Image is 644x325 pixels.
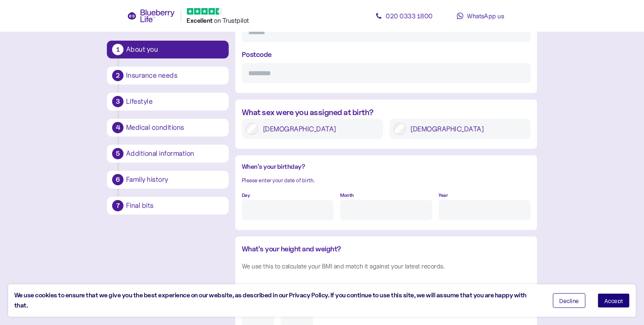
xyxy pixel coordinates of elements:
[112,122,124,133] div: 4
[107,197,229,215] button: 7Final bits
[107,145,229,163] button: 5Additional information
[126,202,223,209] div: Final bits
[559,298,579,303] span: Decline
[368,8,441,24] a: 020 0333 1800
[242,176,531,185] div: Please enter your date of birth.
[242,243,531,255] div: What's your height and weight?
[444,8,517,24] a: WhatsApp us
[242,261,531,271] div: We use this to calculate your BMI and match it against your latest records.
[473,281,531,296] button: Switch to cm
[242,106,531,119] div: What sex were you assigned at birth?
[126,124,223,131] div: Medical conditions
[187,17,214,24] span: Excellent ️
[126,98,223,105] div: Lifestyle
[481,284,523,295] div: Switch to cm
[126,46,223,53] div: About you
[126,150,223,157] div: Additional information
[112,70,124,81] div: 2
[258,123,379,135] label: [DEMOGRAPHIC_DATA]
[14,290,541,311] div: We use cookies to ensure that we give you the best experience on our website, as described in our...
[112,148,124,159] div: 5
[242,49,272,60] label: Postcode
[242,192,250,199] label: Day
[467,12,504,20] span: WhatsApp us
[126,72,223,79] div: Insurance needs
[242,284,262,295] div: Height
[386,12,433,20] span: 020 0333 1800
[340,192,354,199] label: Month
[107,41,229,59] button: 1About you
[107,171,229,189] button: 6Family history
[604,298,623,303] span: Accept
[406,123,527,135] label: [DEMOGRAPHIC_DATA]
[214,16,249,24] span: on Trustpilot
[112,174,124,185] div: 6
[126,176,223,183] div: Family history
[598,293,630,308] button: Accept cookies
[107,67,229,85] button: 2Insurance needs
[553,293,586,308] button: Decline cookies
[242,162,531,172] div: When's your birthday?
[112,200,124,212] div: 7
[112,44,124,55] div: 1
[112,96,124,107] div: 3
[107,93,229,111] button: 3Lifestyle
[107,119,229,137] button: 4Medical conditions
[439,192,448,199] label: Year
